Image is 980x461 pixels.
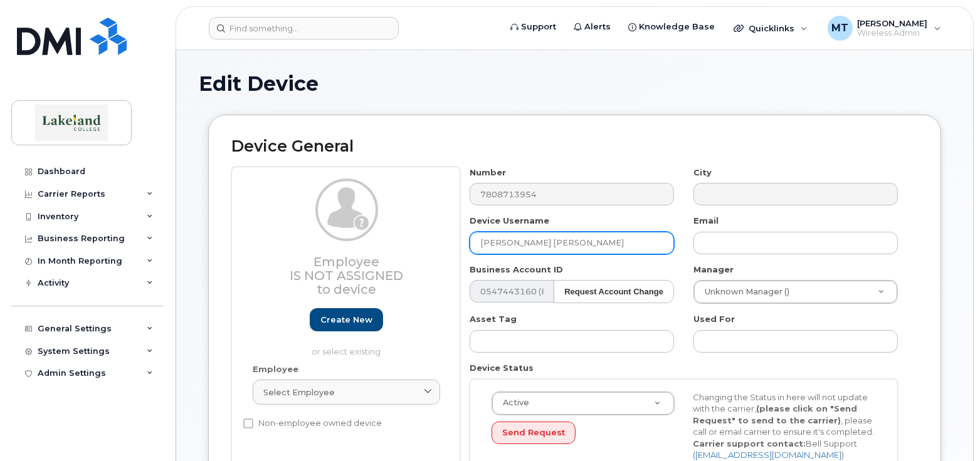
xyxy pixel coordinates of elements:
label: Business Account ID [470,264,563,276]
h2: Device General [231,138,918,155]
strong: Request Account Change [564,287,663,296]
label: Number [470,167,506,179]
label: Device Username [470,215,549,227]
a: [EMAIL_ADDRESS][DOMAIN_NAME] [696,450,842,460]
span: Unknown Manager () [697,286,789,298]
strong: Carrier support contact: [693,438,806,448]
a: Create new [310,308,383,331]
label: Non-employee owned device [243,416,382,431]
label: Employee [253,363,298,375]
input: Non-employee owned device [243,418,253,428]
label: Device Status [470,362,534,374]
strong: (please click on "Send Request" to send to the carrier) [693,403,858,425]
span: to device [317,282,376,297]
a: Select employee [253,380,440,405]
button: Send Request [492,422,576,445]
div: Changing the Status in here will not update with the carrier, , please call or email carrier to e... [684,391,886,461]
label: City [693,167,712,179]
span: Select employee [263,386,335,398]
label: Asset Tag [470,313,517,325]
button: Request Account Change [554,280,674,303]
span: Is not assigned [290,268,403,283]
p: or select existing [253,346,440,358]
a: Active [492,392,674,415]
span: Active [495,397,529,408]
label: Used For [693,313,735,325]
label: Manager [693,264,734,276]
h3: Employee [253,255,440,296]
a: Unknown Manager () [694,281,897,303]
label: Email [693,215,719,227]
h1: Edit Device [199,73,951,95]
